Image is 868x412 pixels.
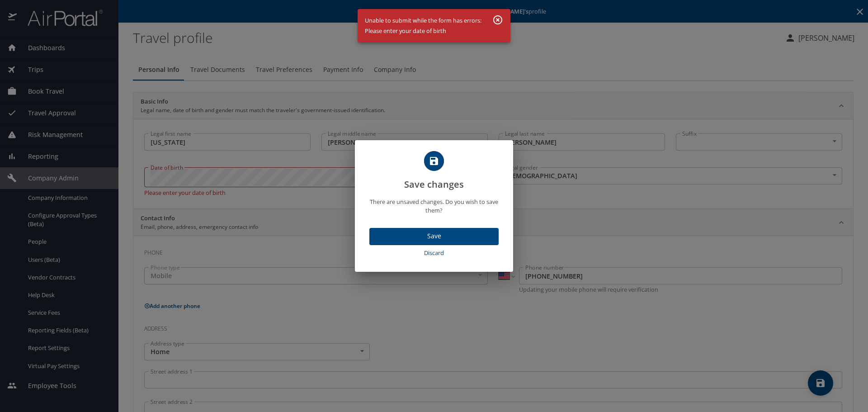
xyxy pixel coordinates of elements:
div: Unable to submit while the form has errors: Please enter your date of birth [365,12,481,40]
button: Save [369,228,499,246]
button: Discard [369,245,499,261]
h2: Save changes [366,151,502,192]
span: Save [377,231,491,242]
p: There are unsaved changes. Do you wish to save them? [366,198,502,215]
span: Discard [373,248,495,258]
